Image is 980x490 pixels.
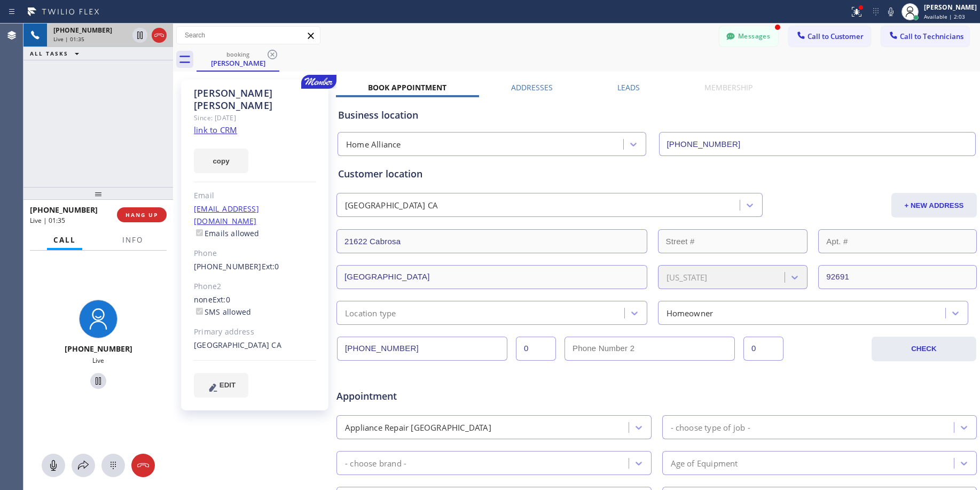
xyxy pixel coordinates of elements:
[658,229,808,253] input: Street #
[346,138,401,151] div: Home Alliance
[872,337,976,361] button: CHECK
[194,261,262,271] a: [PHONE_NUMBER]
[30,205,98,215] span: [PHONE_NUMBER]
[345,421,491,433] div: Appliance Repair [GEOGRAPHIC_DATA]
[337,337,507,361] input: Phone Number
[659,132,976,156] input: Phone Number
[900,32,963,41] span: Call to Technicians
[53,35,84,43] span: Live | 01:35
[336,265,647,289] input: City
[194,326,316,338] div: Primary address
[743,337,783,361] input: Ext. 2
[30,50,68,57] span: ALL TASKS
[152,28,167,43] button: Hang up
[194,281,316,293] div: Phone2
[194,204,259,226] a: [EMAIL_ADDRESS][DOMAIN_NAME]
[336,389,548,403] span: Appointment
[53,235,76,245] span: Call
[194,125,237,135] a: link to CRM
[194,247,316,260] div: Phone
[194,190,316,202] div: Email
[90,373,106,389] button: Hold Customer
[194,87,316,112] div: [PERSON_NAME] [PERSON_NAME]
[198,58,278,68] div: [PERSON_NAME]
[338,108,975,122] div: Business location
[194,294,316,318] div: none
[881,26,969,46] button: Call to Technicians
[719,26,778,46] button: Messages
[818,229,977,253] input: Apt. #
[194,307,251,317] label: SMS allowed
[924,3,977,12] div: [PERSON_NAME]
[194,228,260,238] label: Emails allowed
[219,381,236,389] span: EDIT
[42,454,65,477] button: Mute
[891,193,977,217] button: + NEW ADDRESS
[23,47,90,60] button: ALL TASKS
[30,216,65,225] span: Live | 01:35
[336,229,647,253] input: Address
[47,230,82,251] button: Call
[789,26,871,46] button: Call to Customer
[883,4,898,19] button: Mute
[368,82,446,92] label: Book Appointment
[126,211,158,219] span: HANG UP
[194,339,316,352] div: [GEOGRAPHIC_DATA] CA
[53,26,112,35] span: [PHONE_NUMBER]
[194,373,248,398] button: EDIT
[65,344,132,354] span: [PHONE_NUMBER]
[131,454,155,477] button: Hang up
[262,261,279,271] span: Ext: 0
[72,454,95,477] button: Open directory
[101,454,125,477] button: Open dialpad
[198,50,278,58] div: booking
[671,457,738,469] div: Age of Equipment
[671,421,750,433] div: - choose type of job -
[807,32,864,41] span: Call to Customer
[198,48,278,71] div: Kerry Henberger
[117,207,167,222] button: HANG UP
[122,235,143,245] span: Info
[194,149,248,173] button: copy
[924,13,965,20] span: Available | 2:03
[617,82,640,92] label: Leads
[177,27,320,44] input: Search
[196,229,203,236] input: Emails allowed
[92,356,104,365] span: Live
[132,28,147,43] button: Hold Customer
[345,457,406,469] div: - choose brand -
[565,337,735,361] input: Phone Number 2
[818,265,977,289] input: ZIP
[667,307,714,319] div: Homeowner
[196,308,203,315] input: SMS allowed
[516,337,556,361] input: Ext.
[213,294,230,305] span: Ext: 0
[511,82,553,92] label: Addresses
[704,82,752,92] label: Membership
[338,167,975,181] div: Customer location
[345,307,396,319] div: Location type
[345,199,438,212] div: [GEOGRAPHIC_DATA] CA
[194,112,316,124] div: Since: [DATE]
[116,230,150,251] button: Info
